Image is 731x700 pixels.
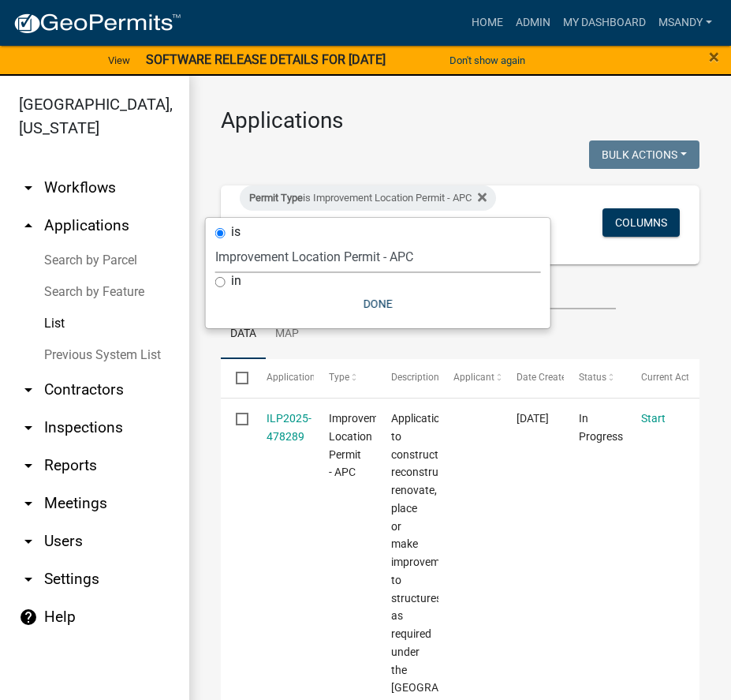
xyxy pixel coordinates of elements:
button: Bulk Actions [589,140,699,169]
i: arrow_drop_down [19,178,38,197]
h3: Applications [221,107,699,134]
datatable-header-cell: Description [376,359,438,397]
i: arrow_drop_down [19,418,38,437]
a: msandy [652,8,718,38]
label: in [231,275,241,287]
i: arrow_drop_down [19,570,38,589]
strong: SOFTWARE RELEASE DETAILS FOR [DATE] [146,52,386,67]
button: Columns [602,208,680,237]
datatable-header-cell: Select [221,359,251,397]
a: My Dashboard [557,8,652,38]
i: arrow_drop_down [19,380,38,399]
datatable-header-cell: Type [314,359,376,397]
i: arrow_drop_down [19,532,38,551]
a: View [102,47,136,73]
datatable-header-cell: Applicant [438,359,501,397]
button: Done [215,290,541,318]
datatable-header-cell: Date Created [501,359,563,397]
span: Permit Type [249,192,303,204]
span: Applicant [453,372,494,383]
span: 09/15/2025 [517,412,549,425]
span: × [709,46,719,68]
span: Current Activity [641,372,707,383]
a: ILP2025-478289 [267,412,311,443]
a: Start [641,412,666,425]
span: Improvement Location Permit - APC [329,412,394,478]
i: arrow_drop_down [19,456,38,475]
span: Description [391,372,439,383]
i: arrow_drop_down [19,494,38,513]
a: Admin [509,8,557,38]
span: Status [579,372,606,383]
a: Home [465,8,509,38]
button: Don't show again [443,47,531,73]
span: In Progress [579,412,623,443]
span: Type [329,372,349,383]
span: Application Number [267,372,352,383]
label: is [231,226,241,238]
button: Close [709,47,719,66]
i: help [19,608,38,627]
i: arrow_drop_up [19,216,38,235]
a: Map [266,309,308,360]
datatable-header-cell: Current Activity [626,359,688,397]
div: is Improvement Location Permit - APC [240,185,496,211]
datatable-header-cell: Application Number [251,359,313,397]
datatable-header-cell: Status [564,359,626,397]
a: Data [221,309,266,360]
span: Date Created [517,372,572,383]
